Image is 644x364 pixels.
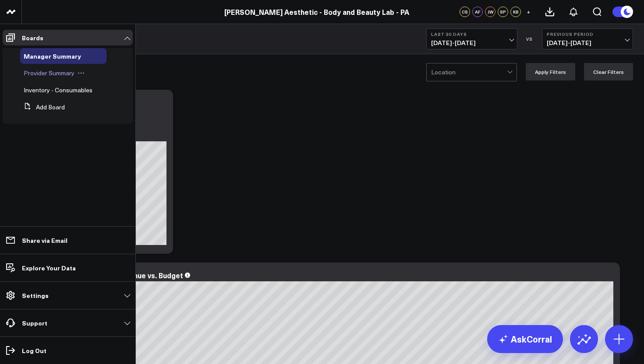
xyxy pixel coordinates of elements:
[485,7,495,17] div: JW
[487,325,563,353] a: AskCorral
[22,292,49,299] p: Settings
[24,52,81,59] a: Manager Summary
[584,63,633,80] button: Clear Filters
[498,7,508,17] div: SP
[426,28,517,49] button: Last 30 Days[DATE]-[DATE]
[547,31,628,37] b: Previous Period
[547,39,628,46] span: [DATE] - [DATE]
[22,347,46,354] p: Log Out
[24,86,92,94] span: Inventory - Consumables
[224,7,409,17] a: [PERSON_NAME] Aesthetic - Body and Beauty Lab - PA
[510,7,521,17] div: KB
[460,7,470,17] div: CS
[542,28,633,49] button: Previous Period[DATE]-[DATE]
[24,70,74,77] a: Provider Summary
[431,39,513,46] span: [DATE] - [DATE]
[24,69,74,77] span: Provider Summary
[431,31,513,37] b: Last 30 Days
[3,343,133,358] a: Log Out
[22,319,47,326] p: Support
[527,9,531,15] span: +
[472,7,483,17] div: AF
[20,99,65,115] button: Add Board
[22,237,67,244] p: Share via Email
[526,63,575,80] button: Apply Filters
[24,87,92,94] a: Inventory - Consumables
[22,34,43,41] p: Boards
[24,52,81,60] span: Manager Summary
[522,36,538,42] div: VS
[523,7,534,17] button: +
[22,264,76,271] p: Explore Your Data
